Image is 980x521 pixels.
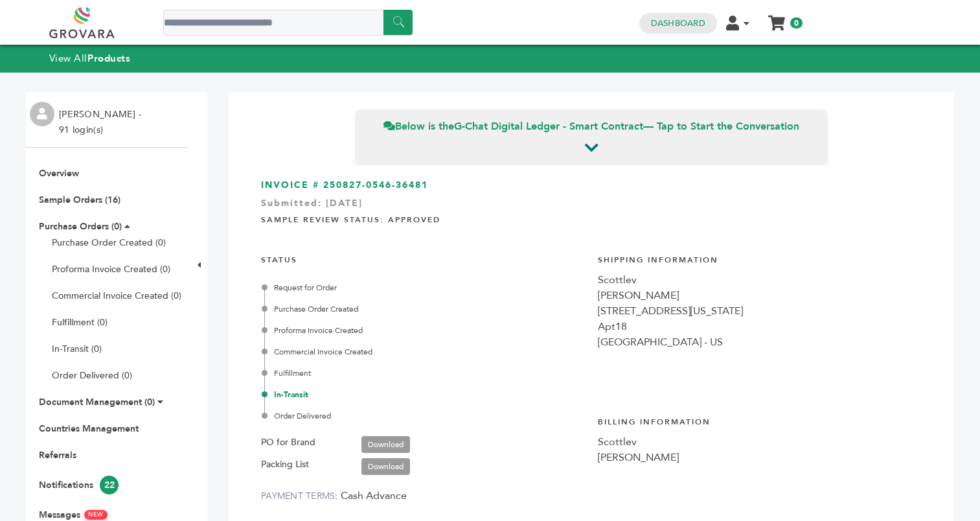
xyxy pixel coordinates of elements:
a: Document Management (0) [39,396,155,408]
h4: Sample Review Status: Approved [261,205,922,232]
div: Order Delivered [264,410,585,422]
a: Sample Orders (16) [39,194,120,206]
a: Proforma Invoice Created (0) [52,263,170,275]
a: Purchase Orders (0) [39,220,122,233]
h4: Billing Information [598,407,922,434]
a: My Cart [769,12,784,25]
span: 0 [790,17,803,29]
a: View AllProducts [49,52,131,65]
a: Order Delivered (0) [52,369,132,382]
a: Commercial Invoice Created (0) [52,290,181,302]
div: Fulfillment [264,367,585,379]
div: [GEOGRAPHIC_DATA] - US [598,334,922,350]
div: [PERSON_NAME] [598,288,922,303]
a: Purchase Order Created (0) [52,237,166,249]
a: Overview [39,167,79,179]
input: Search a product or brand... [163,10,413,36]
label: Packing List [261,457,309,472]
span: Below is the — Tap to Start the Conversation [383,119,799,133]
a: Fulfillment (0) [52,316,108,329]
a: Notifications22 [39,479,119,491]
a: Referrals [39,449,76,461]
strong: Products [87,52,130,65]
a: MessagesNEW [39,509,108,521]
span: Cash Advance [341,489,407,503]
span: 22 [100,476,119,494]
label: PAYMENT TERMS: [261,490,338,502]
h3: INVOICE # 250827-0546-36481 [261,179,922,192]
label: PO for Brand [261,435,315,450]
div: [STREET_ADDRESS][US_STATE] [598,303,922,319]
li: [PERSON_NAME] - 91 login(s) [59,107,144,138]
div: Submitted: [DATE] [261,197,922,216]
a: In-Transit (0) [52,343,102,355]
div: In-Transit [264,389,585,400]
a: Countries Management [39,423,139,435]
div: Scottlev [598,272,922,288]
div: Purchase Order Created [264,303,585,315]
img: profile.png [30,102,54,126]
a: Download [361,436,410,453]
div: Commercial Invoice Created [264,346,585,358]
strong: G-Chat Digital Ledger - Smart Contract [454,119,643,133]
div: Apt18 [598,319,922,334]
div: [PERSON_NAME] [598,450,922,465]
a: Download [361,458,410,475]
h4: STATUS [261,245,585,272]
div: Scottlev [598,434,922,450]
div: Request for Order [264,282,585,294]
h4: Shipping Information [598,245,922,272]
span: NEW [84,510,108,520]
div: Proforma Invoice Created [264,325,585,336]
a: Dashboard [651,17,705,29]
